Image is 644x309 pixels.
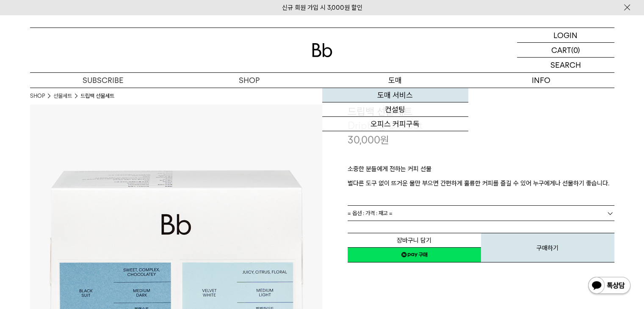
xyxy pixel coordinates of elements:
a: SUBSCRIBE [30,73,176,88]
img: 카카오톡 채널 1:1 채팅 버튼 [587,276,631,296]
p: 도매 [322,73,468,88]
a: 컨설팅 [322,102,468,117]
p: 별다른 도구 없이 뜨거운 물만 부으면 간편하게 훌륭한 커피를 즐길 수 있어 누구에게나 선물하기 좋습니다. [348,178,614,188]
button: 구매하기 [481,233,614,262]
a: 선물세트 [53,92,72,100]
a: 오피스 커피구독 [322,117,468,131]
a: SHOP [176,73,322,88]
span: 원 [380,134,389,146]
p: CART [551,43,571,57]
a: SHOP [30,92,45,100]
a: 새창 [348,247,481,262]
a: CART (0) [517,43,614,58]
p: INFO [468,73,614,88]
h3: 드립백 선물세트 [348,105,614,119]
a: 신규 회원 가입 시 3,000원 할인 [282,4,362,11]
a: LOGIN [517,28,614,43]
p: LOGIN [553,28,578,42]
p: SEARCH [550,58,581,72]
a: 도매 서비스 [322,88,468,102]
p: 30,000 [348,133,389,147]
p: 소중한 분들에게 전하는 커피 선물 [348,164,614,178]
li: 드립백 선물세트 [80,92,114,100]
img: 로고 [312,43,332,57]
p: (0) [571,43,580,57]
p: Dripbag Gift Set [348,119,614,133]
span: = 옵션 : 가격 : 재고 = [348,206,392,221]
button: 장바구니 담기 [348,233,481,248]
